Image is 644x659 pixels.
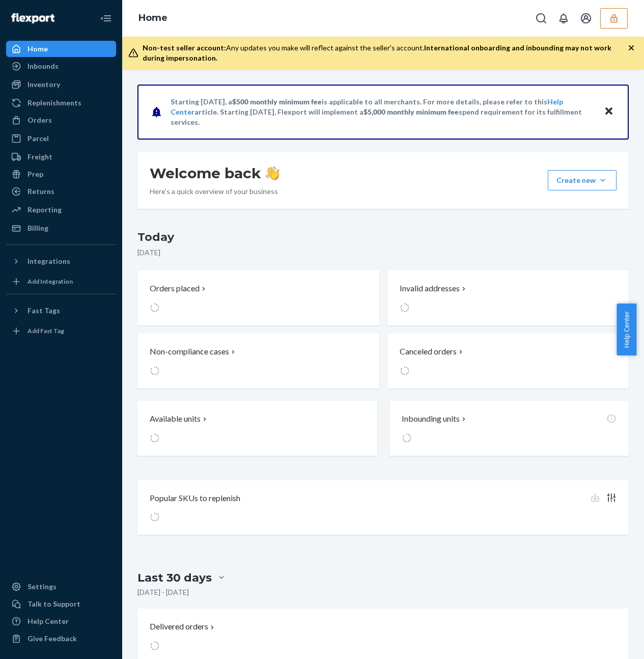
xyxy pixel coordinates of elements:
[150,283,200,294] p: Orders placed
[27,98,81,108] div: Replenishments
[137,229,629,245] h3: Today
[400,283,460,294] p: Invalid addresses
[6,596,116,612] a: Talk to Support
[27,277,73,286] div: Add Integration
[6,579,116,595] a: Settings
[400,346,457,358] p: Canceled orders
[6,76,116,93] a: Inventory
[143,43,226,52] span: Non-test seller account:
[27,223,48,233] div: Billing
[137,248,629,258] p: [DATE]
[6,149,116,165] a: Freight
[171,97,594,127] p: Starting [DATE], a is applicable to all merchants. For more details, please refer to this article...
[138,12,167,23] a: Home
[6,130,116,147] a: Parcel
[402,413,460,425] p: Inbounding units
[27,205,62,215] div: Reporting
[150,492,240,504] p: Popular SKUs to replenish
[137,587,189,597] p: [DATE] - [DATE]
[150,413,201,425] p: Available units
[137,334,379,389] button: Non-compliance cases
[150,164,279,182] h1: Welcome back
[27,616,69,626] div: Help Center
[27,152,52,162] div: Freight
[150,346,229,358] p: Non-compliance cases
[27,599,80,609] div: Talk to Support
[617,304,636,355] button: Help Center
[143,43,628,63] div: Any updates you make will reflect against the seller's account.
[6,166,116,182] a: Prep
[6,41,116,57] a: Home
[387,334,629,389] button: Canceled orders
[27,186,54,197] div: Returns
[27,115,52,125] div: Orders
[130,4,176,33] ol: breadcrumbs
[531,8,551,29] button: Open Search Box
[137,401,377,456] button: Available units
[232,97,322,106] span: $500 monthly minimum fee
[137,570,212,586] div: Last 30 days
[27,634,77,644] div: Give Feedback
[6,220,116,236] a: Billing
[6,323,116,339] a: Add Fast Tag
[6,58,116,74] a: Inbounds
[6,303,116,319] button: Fast Tags
[27,306,60,316] div: Fast Tags
[6,95,116,111] a: Replenishments
[27,79,60,90] div: Inventory
[265,166,279,180] img: hand-wave emoji
[11,13,54,23] img: Flexport logo
[27,133,49,144] div: Parcel
[27,582,57,592] div: Settings
[27,44,48,54] div: Home
[27,61,59,71] div: Inbounds
[6,202,116,218] a: Reporting
[389,401,629,456] button: Inbounding units
[363,107,459,116] span: $5,000 monthly minimum fee
[96,8,116,29] button: Close Navigation
[6,112,116,128] a: Orders
[548,170,617,190] button: Create new
[602,104,615,119] button: Close
[27,326,64,335] div: Add Fast Tag
[6,183,116,200] a: Returns
[6,273,116,290] a: Add Integration
[576,8,596,29] button: Open account menu
[6,613,116,629] a: Help Center
[6,630,116,647] button: Give Feedback
[387,270,629,325] button: Invalid addresses
[553,8,574,29] button: Open notifications
[27,256,70,266] div: Integrations
[6,253,116,269] button: Integrations
[150,621,216,633] button: Delivered orders
[137,270,379,325] button: Orders placed
[27,169,43,179] div: Prep
[150,186,279,197] p: Here’s a quick overview of your business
